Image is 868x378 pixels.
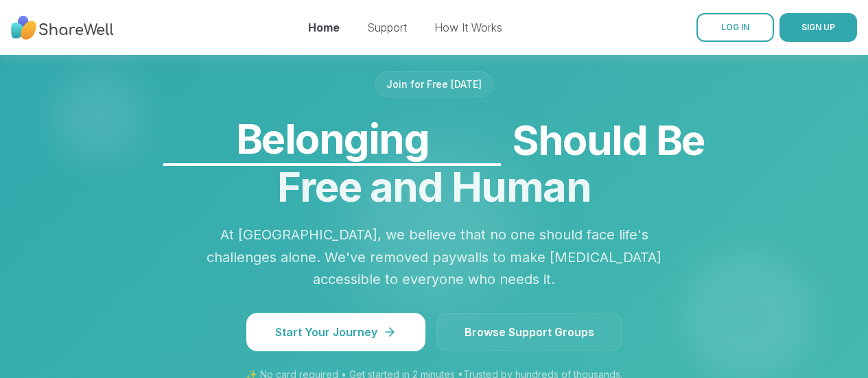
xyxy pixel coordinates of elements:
div: Belonging [163,113,501,165]
p: At [GEOGRAPHIC_DATA], we believe that no one should face life's challenges alone. We've removed p... [204,224,665,291]
a: Home [308,21,340,34]
span: Browse Support Groups [465,324,594,340]
img: ShareWell Nav Logo [11,9,114,47]
div: Join for Free [DATE] [375,71,493,97]
a: LOG IN [696,13,774,42]
button: Start Your Journey [246,313,425,351]
a: Browse Support Groups [436,313,622,351]
a: How It Works [434,21,502,34]
span: Start Your Journey [275,324,397,340]
span: LOG IN [721,22,749,32]
span: Free and Human [277,162,591,211]
span: Should Be [83,114,786,166]
span: SIGN UP [801,22,835,32]
button: SIGN UP [779,13,857,42]
a: Support [367,21,407,34]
